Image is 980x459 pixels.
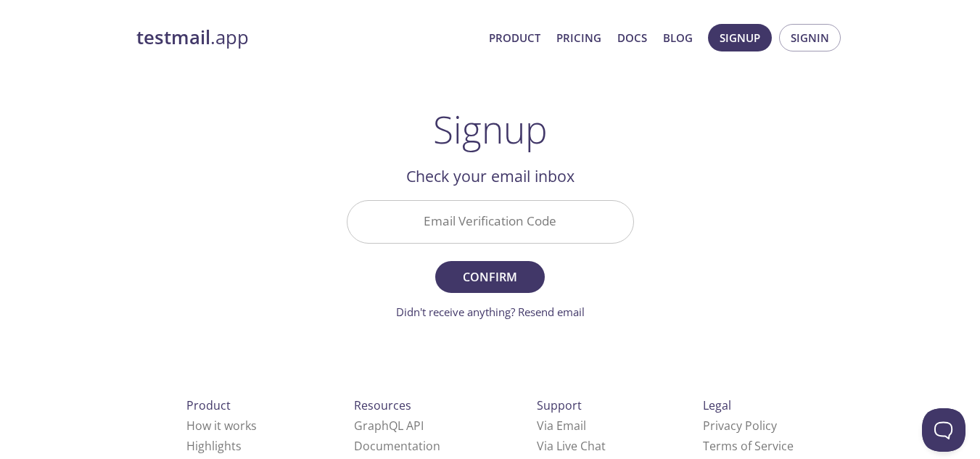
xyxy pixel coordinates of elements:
span: Legal [703,397,731,413]
span: Confirm [451,267,528,287]
span: Signin [791,28,829,47]
a: Via Email [537,418,586,434]
a: Privacy Policy [703,418,777,434]
span: Resources [354,397,411,413]
a: Didn't receive anything? Resend email [396,305,585,319]
a: Docs [617,28,647,47]
span: Product [186,397,231,413]
a: Product [489,28,540,47]
a: Blog [663,28,693,47]
button: Confirm [435,261,544,293]
a: Pricing [556,28,601,47]
button: Signin [779,24,841,51]
a: Documentation [354,438,440,454]
h1: Signup [433,107,548,151]
a: GraphQL API [354,418,424,434]
a: Terms of Service [703,438,794,454]
button: Signup [708,24,772,51]
strong: testmail [136,25,210,50]
iframe: Help Scout Beacon - Open [922,408,965,452]
a: testmail.app [136,25,477,50]
span: Support [537,397,582,413]
h2: Check your email inbox [347,164,634,189]
a: Highlights [186,438,242,454]
a: Via Live Chat [537,438,606,454]
span: Signup [720,28,760,47]
a: How it works [186,418,257,434]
